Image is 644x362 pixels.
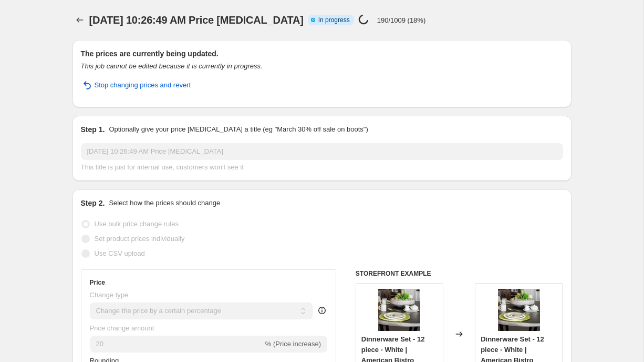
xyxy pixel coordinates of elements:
h6: STOREFRONT EXAMPLE [356,269,563,278]
span: Price change amount [90,324,154,332]
h2: Step 2. [81,198,105,208]
span: % (Price increase) [265,340,321,348]
p: 190/1009 (18%) [377,16,426,24]
span: In progress [318,16,350,24]
p: Optionally give your price [MEDICAL_DATA] a title (eg "March 30% off sale on boots") [109,124,368,135]
span: [DATE] 10:26:49 AM Price [MEDICAL_DATA] [89,14,304,26]
img: white-dinnerware-plates-mugs-american-bistro_85026329-ec68-44ab-9d9c-8a3872fcf2c2_80x.jpg [378,289,420,331]
div: help [317,305,327,316]
span: Use CSV upload [95,249,145,257]
img: white-dinnerware-plates-mugs-american-bistro_85026329-ec68-44ab-9d9c-8a3872fcf2c2_80x.jpg [498,289,540,331]
h2: Step 1. [81,124,105,135]
span: Set product prices individually [95,235,185,243]
h2: The prices are currently being updated. [81,48,563,59]
i: This job cannot be edited because it is currently in progress. [81,62,263,70]
button: Price change jobs [72,13,87,27]
span: Use bulk price change rules [95,220,179,228]
h3: Price [90,278,105,287]
button: Stop changing prices and revert [75,77,198,94]
p: Select how the prices should change [109,198,220,208]
span: Change type [90,291,129,299]
span: Stop changing prices and revert [95,80,191,91]
input: 30% off holiday sale [81,143,563,160]
span: This title is just for internal use, customers won't see it [81,163,244,171]
input: -15 [90,336,263,353]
